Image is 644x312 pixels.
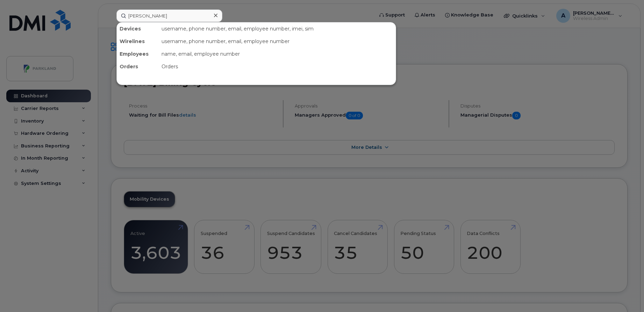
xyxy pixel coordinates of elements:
div: Employees [117,48,159,60]
div: Devices [117,22,159,35]
div: Orders [159,60,396,73]
div: username, phone number, email, employee number [159,35,396,48]
div: Wirelines [117,35,159,48]
div: username, phone number, email, employee number, imei, sim [159,22,396,35]
div: Orders [117,60,159,73]
div: name, email, employee number [159,48,396,60]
